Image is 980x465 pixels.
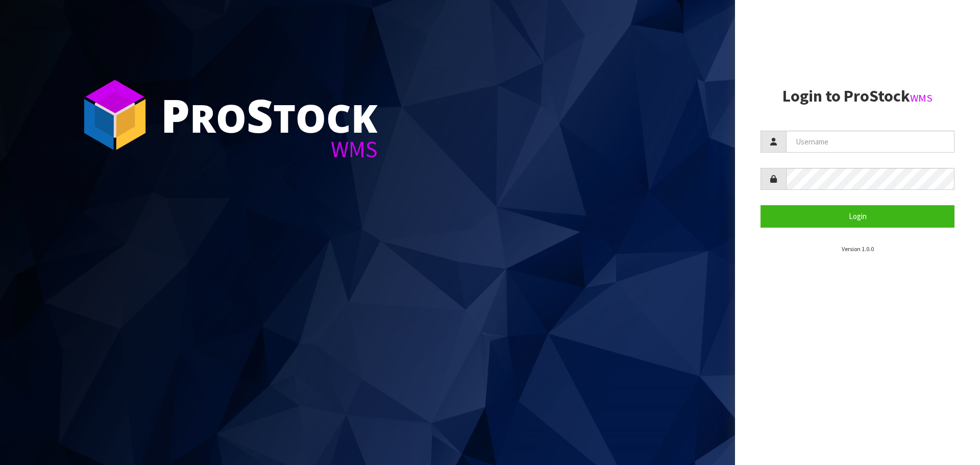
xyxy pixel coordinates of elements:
[247,84,273,146] span: S
[761,87,954,105] h2: Login to ProStock
[842,245,874,253] small: Version 1.0.0
[161,92,378,138] div: ro tock
[161,84,190,146] span: P
[761,205,954,227] button: Login
[786,131,954,153] input: Username
[77,77,153,153] img: ProStock Cube
[161,138,378,161] div: WMS
[910,91,933,105] small: WMS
